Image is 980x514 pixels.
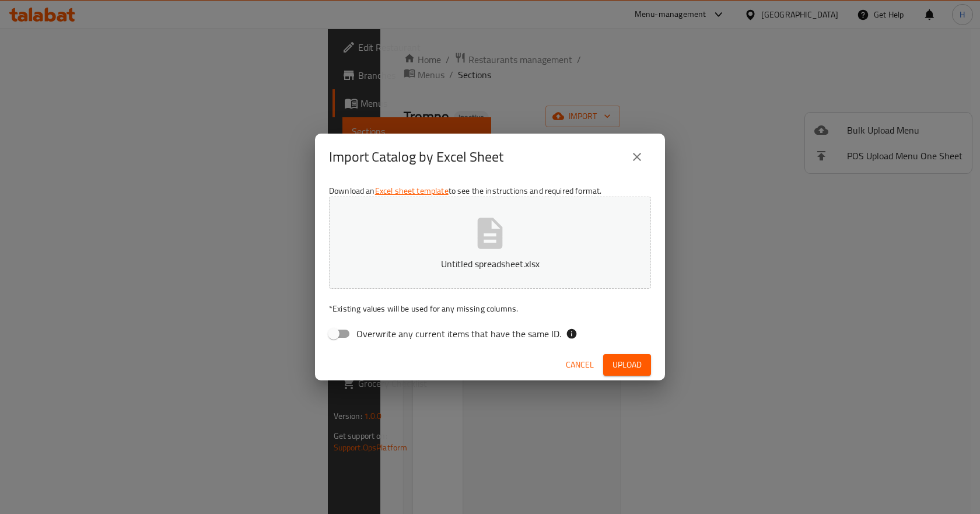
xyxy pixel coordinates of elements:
span: Overwrite any current items that have the same ID. [356,327,561,341]
h2: Import Catalog by Excel Sheet [329,148,503,166]
p: Existing values will be used for any missing columns. [329,303,651,314]
span: Upload [612,358,642,372]
button: close [623,143,651,171]
button: Untitled spreadsheet.xlsx [329,197,651,289]
div: Download an to see the instructions and required format. [315,180,665,349]
p: Untitled spreadsheet.xlsx [347,257,633,271]
button: Cancel [561,354,598,376]
svg: If the overwrite option isn't selected, then the items that match an existing ID will be ignored ... [566,328,577,340]
span: Cancel [566,358,594,372]
button: Upload [603,354,651,376]
a: Excel sheet template [375,183,449,198]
